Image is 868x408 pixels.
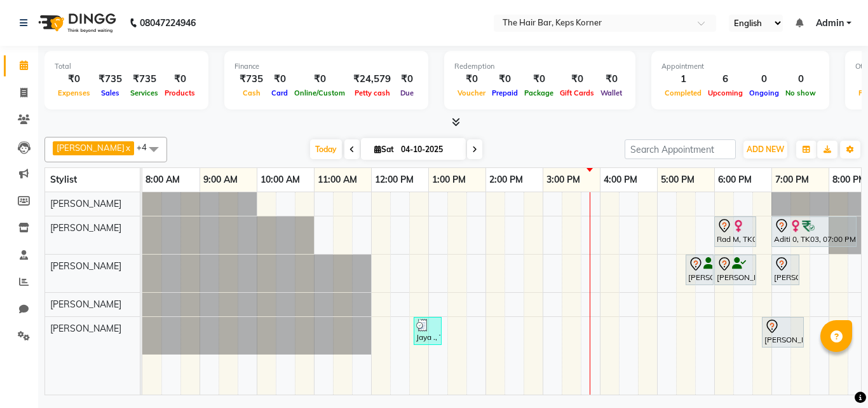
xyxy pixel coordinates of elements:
[557,88,597,97] span: Gift Cards
[348,72,396,87] div: ₹24,579
[268,88,291,97] span: Card
[161,72,198,87] div: ₹0
[521,72,557,87] div: ₹0
[200,171,241,189] a: 9:00 AM
[705,72,746,87] div: 6
[50,323,121,334] span: [PERSON_NAME]
[658,171,698,189] a: 5:00 PM
[763,319,803,346] div: [PERSON_NAME], TK02, 06:50 PM-07:35 PM, Hair Wash Classic And Blast Dry
[161,88,198,97] span: Products
[600,171,641,189] a: 4:00 PM
[50,299,121,310] span: [PERSON_NAME]
[234,72,268,87] div: ₹735
[661,88,705,97] span: Completed
[743,141,787,158] button: ADD NEW
[486,171,526,189] a: 2:00 PM
[715,171,755,189] a: 6:00 PM
[746,88,782,97] span: Ongoing
[50,198,121,209] span: [PERSON_NAME]
[50,174,77,185] span: Stylist
[55,61,198,72] div: Total
[257,171,303,189] a: 10:00 AM
[291,88,348,97] span: Online/Custom
[315,171,360,189] a: 11:00 AM
[454,61,625,72] div: Redemption
[57,143,125,153] span: [PERSON_NAME]
[50,222,121,234] span: [PERSON_NAME]
[310,139,342,159] span: Today
[715,218,755,245] div: Rad M, TK06, 06:00 PM-06:45 PM, Hair Wash Premium And Blast Dry
[557,72,597,87] div: ₹0
[50,260,121,272] span: [PERSON_NAME]
[454,72,489,87] div: ₹0
[32,5,119,41] img: logo
[773,257,798,283] div: [PERSON_NAME], TK02, 07:00 PM-07:30 PM, Out Curls /Blow Dry (Medium Hair)
[543,171,583,189] a: 3:00 PM
[705,88,746,97] span: Upcoming
[661,61,819,72] div: Appointment
[661,72,705,87] div: 1
[747,144,784,154] span: ADD NEW
[397,88,417,97] span: Due
[396,72,418,87] div: ₹0
[782,72,819,87] div: 0
[489,72,521,87] div: ₹0
[125,143,130,153] a: x
[816,17,844,30] span: Admin
[234,61,418,72] div: Finance
[429,171,469,189] a: 1:00 PM
[397,140,461,159] input: 2025-10-04
[240,88,264,97] span: Cash
[597,72,625,87] div: ₹0
[142,171,183,189] a: 8:00 AM
[268,72,291,87] div: ₹0
[140,5,196,41] b: 08047224946
[489,88,521,97] span: Prepaid
[597,88,625,97] span: Wallet
[371,144,397,154] span: Sat
[625,139,736,159] input: Search Appointment
[127,88,161,97] span: Services
[93,72,127,87] div: ₹735
[773,218,855,245] div: Aditi 0, TK03, 07:00 PM-08:30 PM, Touch Up 1 Inch Amonia Free
[521,88,557,97] span: Package
[746,72,782,87] div: 0
[687,257,712,283] div: [PERSON_NAME], TK05, 05:30 PM-06:00 PM, Out Curls /Blow Dry (Medium Hair)
[351,88,393,97] span: Petty cash
[98,88,123,97] span: Sales
[291,72,348,87] div: ₹0
[454,88,489,97] span: Voucher
[415,319,440,343] div: Jaya ., TK04, 12:45 PM-01:15 PM, Manicure / Classic
[815,357,855,395] iframe: chat widget
[715,257,755,283] div: [PERSON_NAME], TK01, 06:00 PM-06:45 PM, Hair Wash Premium And Blast Dry
[372,171,417,189] a: 12:00 PM
[137,142,156,152] span: +4
[782,88,819,97] span: No show
[127,72,161,87] div: ₹735
[55,88,93,97] span: Expenses
[772,171,812,189] a: 7:00 PM
[55,72,93,87] div: ₹0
